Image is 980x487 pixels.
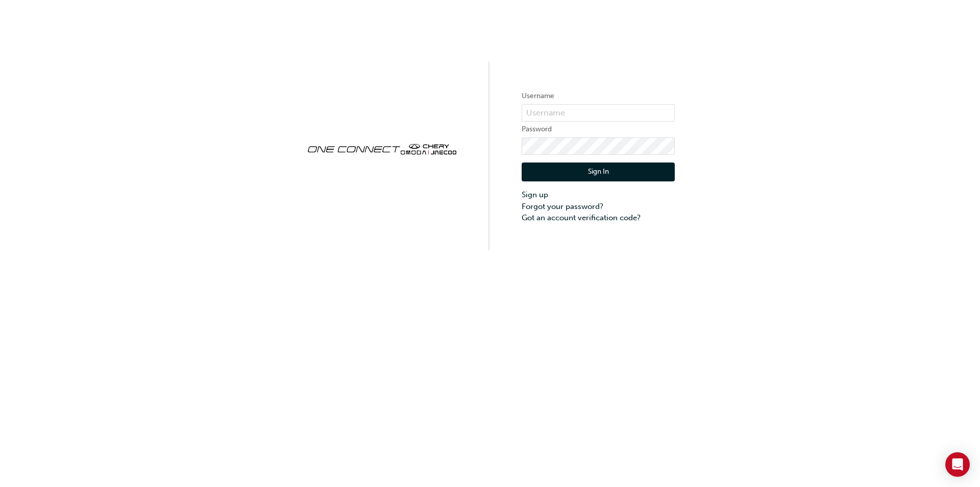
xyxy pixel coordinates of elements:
[522,189,675,201] a: Sign up
[522,201,675,213] a: Forgot your password?
[522,163,675,182] button: Sign In
[522,104,675,122] input: Username
[945,452,970,477] div: Open Intercom Messenger
[305,135,458,161] img: oneconnect
[522,212,675,224] a: Got an account verification code?
[522,90,675,102] label: Username
[522,123,675,135] label: Password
